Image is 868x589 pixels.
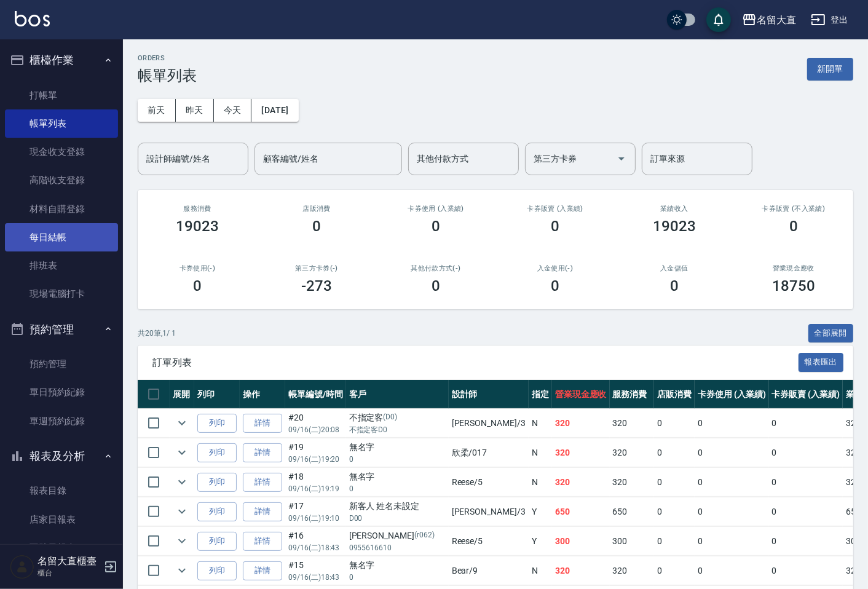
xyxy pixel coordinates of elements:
h3: 18750 [772,277,815,294]
button: 列印 [197,532,237,551]
h2: 其他付款方式(-) [391,264,481,272]
p: (D0) [383,411,397,424]
div: 無名字 [349,470,446,483]
th: 服務消費 [610,380,655,409]
td: 320 [552,468,610,497]
h2: 卡券使用(-) [152,264,242,272]
h3: 帳單列表 [138,67,197,84]
td: 0 [654,556,695,585]
td: 0 [695,409,769,438]
h2: 營業現金應收 [749,264,838,272]
p: 09/16 (二) 19:19 [288,483,343,494]
td: 欣柔 /017 [449,438,529,467]
th: 店販消費 [654,380,695,409]
h3: 0 [193,277,202,294]
td: 0 [769,468,843,497]
a: 帳單列表 [5,109,118,138]
div: 不指定客 [349,411,446,424]
td: Y [529,497,552,526]
td: 0 [654,497,695,526]
a: 詳情 [243,502,282,521]
td: 0 [654,409,695,438]
p: 共 20 筆, 1 / 1 [138,328,176,339]
p: 09/16 (二) 18:43 [288,542,343,553]
p: 0 [349,483,446,494]
td: N [529,468,552,497]
a: 報表目錄 [5,476,118,505]
div: 無名字 [349,559,446,572]
th: 帳單編號/時間 [285,380,346,409]
p: 0955616610 [349,542,446,553]
h3: 0 [670,277,679,294]
button: 全部展開 [808,324,854,343]
th: 卡券使用 (入業績) [695,380,769,409]
button: 今天 [214,99,252,122]
td: 0 [769,556,843,585]
td: 320 [552,438,610,467]
h3: 0 [432,277,440,294]
th: 設計師 [449,380,529,409]
p: 櫃台 [37,567,100,579]
p: 09/16 (二) 20:08 [288,424,343,435]
button: 櫃檯作業 [5,44,118,76]
button: expand row [173,414,191,432]
td: 0 [654,527,695,556]
p: (r062) [414,529,435,542]
button: [DATE] [251,99,298,122]
p: 09/16 (二) 19:20 [288,454,343,465]
h3: 0 [432,218,440,235]
td: 0 [695,497,769,526]
td: 300 [610,527,655,556]
span: 訂單列表 [152,357,799,369]
button: 列印 [197,502,237,521]
a: 詳情 [243,532,282,551]
td: #20 [285,409,346,438]
a: 排班表 [5,251,118,280]
a: 高階收支登錄 [5,166,118,194]
a: 材料自購登錄 [5,195,118,223]
a: 新開單 [807,63,853,74]
button: 名留大直 [737,7,801,33]
td: 650 [552,497,610,526]
td: Bear /9 [449,556,529,585]
td: #15 [285,556,346,585]
th: 卡券販賣 (入業績) [769,380,843,409]
button: 昨天 [176,99,214,122]
a: 報表匯出 [799,356,844,368]
h2: 店販消費 [272,205,361,213]
td: [PERSON_NAME] /3 [449,497,529,526]
h3: 19023 [653,218,696,235]
th: 客戶 [346,380,449,409]
td: 0 [769,438,843,467]
p: D00 [349,513,446,524]
td: 320 [552,409,610,438]
td: Y [529,527,552,556]
a: 打帳單 [5,81,118,109]
td: N [529,409,552,438]
h3: 0 [551,277,559,294]
button: 新開單 [807,58,853,81]
td: 0 [654,468,695,497]
th: 指定 [529,380,552,409]
button: 登出 [806,9,853,31]
h3: 0 [312,218,321,235]
h2: 卡券販賣 (入業績) [510,205,600,213]
div: 無名字 [349,441,446,454]
td: 320 [610,409,655,438]
h2: 業績收入 [629,205,719,213]
td: 0 [769,527,843,556]
th: 列印 [194,380,240,409]
p: 不指定客D0 [349,424,446,435]
h3: 0 [789,218,798,235]
img: Logo [15,11,50,26]
td: N [529,438,552,467]
button: 報表匯出 [799,353,844,372]
a: 詳情 [243,443,282,462]
button: expand row [173,532,191,550]
a: 每日結帳 [5,223,118,251]
button: 預約管理 [5,314,118,346]
td: 0 [695,556,769,585]
button: expand row [173,561,191,580]
a: 詳情 [243,473,282,492]
td: #18 [285,468,346,497]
